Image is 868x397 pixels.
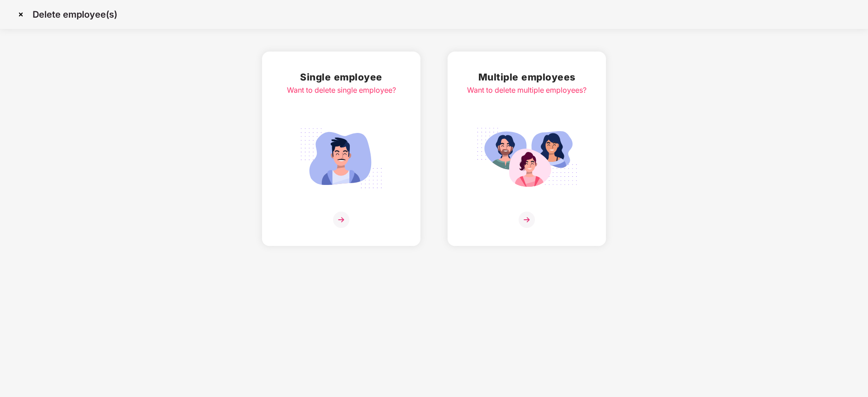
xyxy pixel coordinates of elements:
div: Want to delete multiple employees? [467,85,587,96]
img: svg+xml;base64,PHN2ZyB4bWxucz0iaHR0cDovL3d3dy53My5vcmcvMjAwMC9zdmciIGlkPSJTaW5nbGVfZW1wbG95ZWUiIH... [291,123,392,194]
img: svg+xml;base64,PHN2ZyBpZD0iQ3Jvc3MtMzJ4MzIiIHhtbG5zPSJodHRwOi8vd3d3LnczLm9yZy8yMDAwL3N2ZyIgd2lkdG... [14,7,28,22]
img: svg+xml;base64,PHN2ZyB4bWxucz0iaHR0cDovL3d3dy53My5vcmcvMjAwMC9zdmciIHdpZHRoPSIzNiIgaGVpZ2h0PSIzNi... [333,212,349,228]
h2: Multiple employees [467,70,587,85]
p: Delete employee(s) [33,9,117,20]
div: Want to delete single employee? [287,85,396,96]
img: svg+xml;base64,PHN2ZyB4bWxucz0iaHR0cDovL3d3dy53My5vcmcvMjAwMC9zdmciIHdpZHRoPSIzNiIgaGVpZ2h0PSIzNi... [519,212,535,228]
h2: Single employee [287,70,396,85]
img: svg+xml;base64,PHN2ZyB4bWxucz0iaHR0cDovL3d3dy53My5vcmcvMjAwMC9zdmciIGlkPSJNdWx0aXBsZV9lbXBsb3llZS... [476,123,577,194]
